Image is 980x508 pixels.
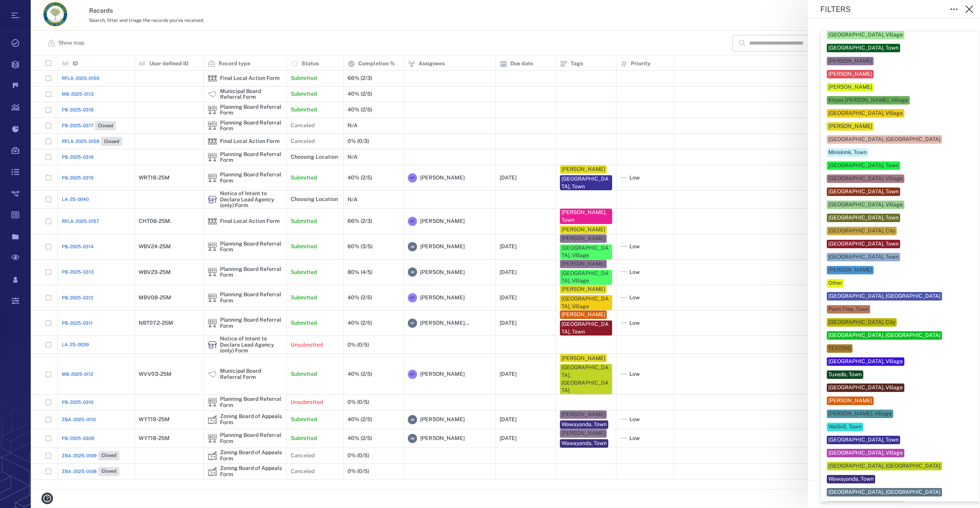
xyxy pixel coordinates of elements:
div: [GEOGRAPHIC_DATA], [GEOGRAPHIC_DATA] [828,332,940,339]
div: [GEOGRAPHIC_DATA], Town [828,44,899,52]
div: [GEOGRAPHIC_DATA], [GEOGRAPHIC_DATA] [828,292,940,300]
div: [PERSON_NAME] [828,123,872,130]
div: [GEOGRAPHIC_DATA], Village [828,384,903,392]
div: [GEOGRAPHIC_DATA], Village [828,175,903,183]
div: [GEOGRAPHIC_DATA], Town [828,214,899,222]
span: Help [17,5,33,12]
div: TESTING [828,345,851,352]
div: Tuxedo, Town [828,371,862,379]
div: [GEOGRAPHIC_DATA], Village [828,358,903,365]
div: Miniskink, Town [828,149,867,156]
div: [GEOGRAPHIC_DATA], Town [828,253,899,261]
div: [PERSON_NAME] [828,83,872,91]
div: [GEOGRAPHIC_DATA], Village [828,31,903,39]
div: [GEOGRAPHIC_DATA], City [828,227,895,235]
div: [PERSON_NAME] [828,70,872,78]
div: [GEOGRAPHIC_DATA], City [828,319,895,326]
div: [GEOGRAPHIC_DATA], Village [828,110,903,117]
div: [GEOGRAPHIC_DATA], Town [828,240,899,248]
div: [GEOGRAPHIC_DATA], [GEOGRAPHIC_DATA] [828,488,940,496]
div: [GEOGRAPHIC_DATA], Town [828,162,899,169]
div: [GEOGRAPHIC_DATA], Town [828,188,899,196]
div: [PERSON_NAME], Village [828,410,892,418]
div: [GEOGRAPHIC_DATA], [GEOGRAPHIC_DATA] [828,136,940,143]
div: Kiryas [PERSON_NAME], Village [828,96,908,104]
div: [GEOGRAPHIC_DATA], Village [828,449,903,457]
div: Palm Tree, Town [828,305,869,313]
div: [PERSON_NAME] [828,397,872,405]
div: [GEOGRAPHIC_DATA], [GEOGRAPHIC_DATA] [828,462,940,470]
div: [PERSON_NAME] [828,266,872,274]
div: [GEOGRAPHIC_DATA], Town [828,436,899,444]
div: [GEOGRAPHIC_DATA], Village [828,201,903,209]
div: Wallkill, Town [828,423,862,431]
div: Wawayanda, Town [828,475,874,483]
div: [PERSON_NAME] [828,57,872,65]
div: Other [828,279,842,287]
